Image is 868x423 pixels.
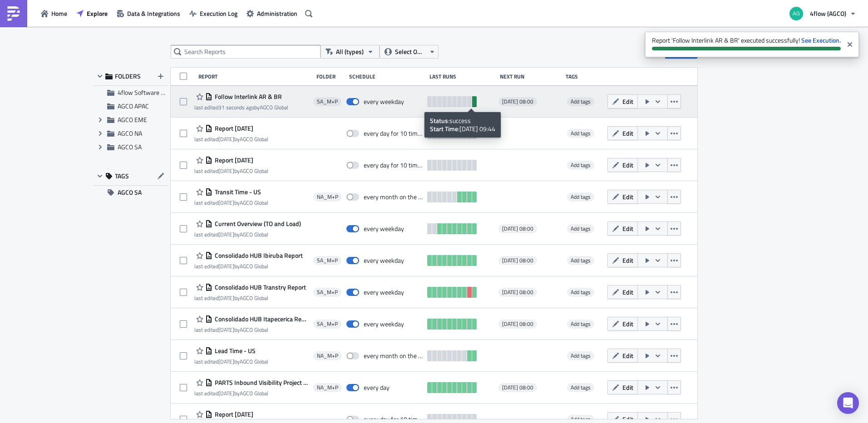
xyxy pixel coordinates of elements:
[257,9,297,18] span: Administration
[364,129,423,138] div: every day for 10 times
[194,231,301,238] div: last edited by AGCO Global
[112,6,185,20] a: Data & Integrations
[622,192,633,202] span: Edit
[500,73,561,80] div: Next Run
[622,97,633,106] span: Edit
[317,193,338,201] span: NA_M+P
[212,124,253,133] span: Report 2025-08-13
[571,320,591,328] span: Add tags
[212,188,261,196] span: Transit Time - US
[218,325,234,334] time: 2025-08-04T00:03:02Z
[115,172,129,180] span: TAGS
[571,192,591,201] span: Add tags
[395,47,425,57] span: Select Owner
[212,379,309,387] span: PARTS Inbound Visibility Project TMS Data - sheet2
[212,347,256,355] span: Lead Time - US
[502,320,533,328] span: [DATE] 08:00
[317,98,338,105] span: SA_M+P
[622,128,633,138] span: Edit
[364,320,404,328] div: every weekday
[571,256,591,265] span: Add tags
[336,47,364,57] span: All (types)
[784,4,861,24] button: 4flow (AGCO)
[567,383,594,392] span: Add tags
[622,383,633,392] span: Edit
[317,289,338,296] span: SA_M+P
[430,125,495,133] div: : [DATE] 09:44
[194,263,303,270] div: last edited by AGCO Global
[118,115,147,124] span: AGCO EME
[502,225,533,232] span: [DATE] 08:00
[364,256,404,265] div: every weekday
[349,73,424,80] div: Schedule
[567,129,594,138] span: Add tags
[242,6,302,20] button: Administration
[6,6,21,21] img: PushMetrics
[622,256,633,265] span: Edit
[194,104,288,111] div: last edited by AGCO Global
[212,93,282,101] span: Follow Interlink AR & BR
[607,285,638,299] button: Edit
[194,390,309,397] div: last edited by AGCO Global
[316,73,345,80] div: Folder
[607,94,638,108] button: Edit
[567,192,594,202] span: Add tags
[317,384,338,391] span: NA_M+P
[622,224,633,233] span: Edit
[430,116,448,125] strong: Status
[218,198,234,207] time: 2025-08-08T18:32:16Z
[212,251,303,260] span: Consolidado HUB Ibiruba Report
[317,320,338,328] span: SA_M+P
[218,103,254,112] time: 2025-08-21T12:44:46Z
[212,315,309,323] span: Consolidado HUB Itapecerica Report
[127,9,180,18] span: Data & Integrations
[185,6,242,20] button: Execution Log
[622,319,633,329] span: Edit
[801,35,841,45] a: See Execution.
[194,358,268,365] div: last edited by AGCO Global
[502,98,533,105] span: [DATE] 08:00
[607,158,638,172] button: Edit
[571,288,591,296] span: Add tags
[567,256,594,265] span: Add tags
[645,32,843,55] span: Report 'Follow Interlink AR & BR' executed successfully!
[364,384,390,392] div: every day
[502,384,533,391] span: [DATE] 08:00
[571,97,591,106] span: Add tags
[607,126,638,140] button: Edit
[567,320,594,329] span: Add tags
[212,220,301,228] span: Current Overview (TO and Load)
[118,186,142,199] span: AGCO SA
[87,9,108,18] span: Explore
[607,190,638,204] button: Edit
[218,167,234,175] time: 2025-08-13T13:54:35Z
[118,128,142,138] span: AGCO NA
[194,326,309,333] div: last edited by AGCO Global
[317,257,338,264] span: SA_M+P
[567,224,594,233] span: Add tags
[567,288,594,297] span: Add tags
[364,288,404,296] div: every weekday
[218,389,234,398] time: 2025-07-24T18:14:58Z
[364,161,423,169] div: every day for 10 times
[36,6,72,20] button: Home
[200,9,237,18] span: Execution Log
[194,167,268,174] div: last edited by AGCO Global
[212,156,253,164] span: Report 2025-08-13
[502,289,533,296] span: [DATE] 08:00
[571,383,591,392] span: Add tags
[843,34,857,55] button: Close
[194,199,268,206] div: last edited by AGCO Global
[364,193,423,201] div: every month on the 1st
[321,45,380,59] button: All (types)
[218,357,234,366] time: 2025-08-01T18:04:30Z
[622,351,633,360] span: Edit
[571,351,591,360] span: Add tags
[218,135,234,143] time: 2025-08-13T14:49:17Z
[212,410,253,418] span: Report 2025-07-17
[429,73,496,80] div: Last Runs
[607,349,638,363] button: Edit
[571,224,591,233] span: Add tags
